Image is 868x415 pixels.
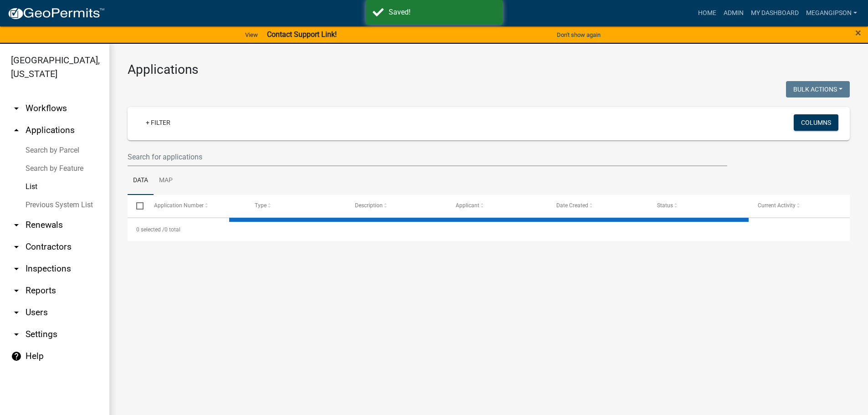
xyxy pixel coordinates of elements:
[456,202,479,209] span: Applicant
[267,30,337,39] strong: Contact Support Link!
[11,241,22,252] i: arrow_drop_down
[128,148,727,166] input: Search for applications
[136,226,164,233] span: 0 selected /
[855,26,861,39] span: ×
[389,7,496,18] div: Saved!
[747,5,802,22] a: My Dashboard
[145,195,246,217] datatable-header-cell: Application Number
[346,195,447,217] datatable-header-cell: Description
[246,195,346,217] datatable-header-cell: Type
[447,195,548,217] datatable-header-cell: Applicant
[694,5,720,22] a: Home
[128,62,850,77] h3: Applications
[128,195,145,217] datatable-header-cell: Select
[11,351,22,362] i: help
[128,166,154,195] a: Data
[11,307,22,318] i: arrow_drop_down
[154,166,178,195] a: Map
[720,5,747,22] a: Admin
[355,202,383,209] span: Description
[749,195,850,217] datatable-header-cell: Current Activity
[11,103,22,114] i: arrow_drop_down
[139,114,178,131] a: + Filter
[648,195,749,217] datatable-header-cell: Status
[11,125,22,136] i: arrow_drop_up
[657,202,673,209] span: Status
[802,5,861,22] a: megangipson
[786,81,850,97] button: Bulk Actions
[241,27,262,42] a: View
[758,202,796,209] span: Current Activity
[855,27,861,38] button: Close
[128,218,850,241] div: 0 total
[548,195,648,217] datatable-header-cell: Date Created
[154,202,204,209] span: Application Number
[553,27,604,42] button: Don't show again
[255,202,267,209] span: Type
[11,285,22,296] i: arrow_drop_down
[11,220,22,231] i: arrow_drop_down
[11,263,22,274] i: arrow_drop_down
[794,114,838,131] button: Columns
[11,329,22,340] i: arrow_drop_down
[556,202,588,209] span: Date Created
